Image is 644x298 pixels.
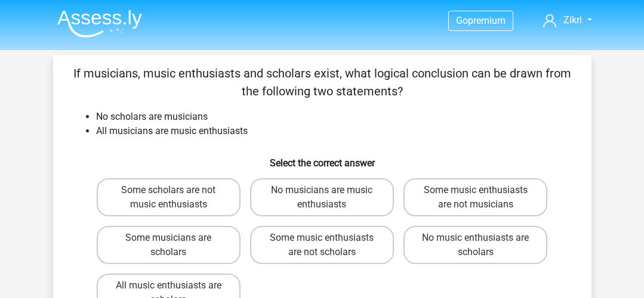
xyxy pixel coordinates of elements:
[72,148,572,169] h6: Select the correct answer
[403,178,547,216] label: Some music enthusiasts are not musicians
[250,178,394,216] label: No musicians are music enthusiasts
[97,178,241,216] label: Some scholars are not music enthusiasts
[72,64,572,100] p: If musicians, music enthusiasts and scholars exist, what logical conclusion can be drawn from the...
[468,15,506,26] span: premium
[563,14,582,26] span: Zikri
[97,226,241,264] label: Some musicians are scholars
[538,13,596,27] a: Zikri
[250,226,394,264] label: Some music enthusiasts are not scholars
[96,110,572,124] li: No scholars are musicians
[449,13,513,29] a: Gopremium
[96,124,572,138] li: All musicians are music enthusiasts
[57,10,142,38] img: Assessly
[456,15,468,26] span: Go
[403,226,547,264] label: No music enthusiasts are scholars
